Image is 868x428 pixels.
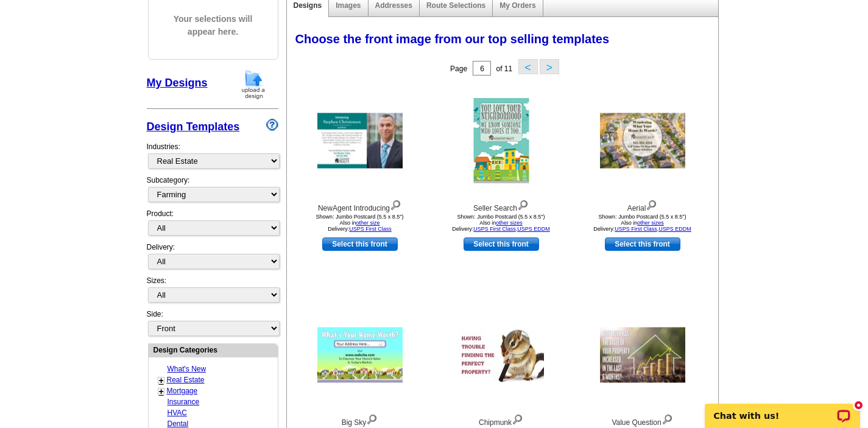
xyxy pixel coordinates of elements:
[658,226,691,232] a: USPS EDDM
[167,376,205,384] a: Real Estate
[349,226,392,232] a: USPS First Class
[473,226,516,232] a: USPS First Class
[637,220,664,226] a: other sizes
[434,412,568,428] div: Chipmunk
[147,208,278,242] div: Product:
[662,412,673,425] img: view design details
[576,214,710,232] div: Shown: Jumbo Postcard (5.5 x 8.5") Delivery: ,
[147,77,208,89] a: My Designs
[615,226,657,232] a: USPS First Class
[450,65,467,73] span: Page
[168,398,200,406] a: Insurance
[517,226,550,232] a: USPS EDDM
[339,220,379,226] span: Also in
[473,98,529,183] img: Seller Search
[479,220,523,226] span: Also in
[356,220,379,226] a: other size
[168,419,189,428] a: Dental
[390,197,401,211] img: view design details
[147,309,278,337] div: Side:
[168,409,187,417] a: HVAC
[512,412,523,425] img: view design details
[576,412,710,428] div: Value Question
[464,237,539,251] a: use this design
[147,275,278,309] div: Sizes:
[322,237,398,251] a: use this design
[293,197,427,214] div: NewAgent Introducing
[375,1,412,10] a: Addresses
[294,1,322,10] a: Designs
[517,197,529,211] img: view design details
[459,328,544,383] img: Chipmunk
[697,390,868,428] iframe: LiveChat chat widget
[159,387,164,396] a: +
[366,412,378,425] img: view design details
[336,1,361,10] a: Images
[159,376,164,385] a: +
[646,197,657,211] img: view design details
[158,1,269,51] span: Your selections will appear here.
[266,119,278,131] img: design-wizard-help-icon.png
[293,412,427,428] div: Big Sky
[168,365,206,373] a: What's New
[293,214,427,232] div: Shown: Jumbo Postcard (5.5 x 8.5") Delivery:
[434,214,568,232] div: Shown: Jumbo Postcard (5.5 x 8.5") Delivery: ,
[496,65,512,73] span: of 11
[238,69,269,100] img: upload-design
[167,387,198,395] a: Mortgage
[149,344,278,356] div: Design Categories
[147,135,278,175] div: Industries:
[317,328,403,383] img: Big Sky
[147,175,278,208] div: Subcategory:
[317,113,403,169] img: NewAgent Introducing
[600,328,685,383] img: Value Question
[147,121,240,133] a: Design Templates
[518,59,538,74] button: <
[426,1,485,10] a: Route Selections
[147,242,278,275] div: Delivery:
[576,197,710,214] div: Aerial
[600,113,685,169] img: Aerial
[499,1,535,10] a: My Orders
[295,32,610,46] span: Choose the front image from our top selling templates
[540,59,559,74] button: >
[621,220,664,226] span: Also in
[496,220,523,226] a: other sizes
[605,237,680,251] a: use this design
[434,197,568,214] div: Seller Search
